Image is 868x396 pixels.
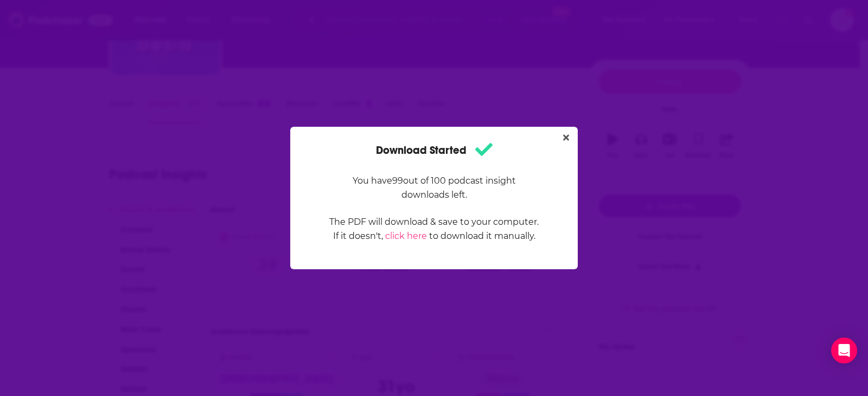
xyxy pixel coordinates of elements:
[329,215,539,243] p: The PDF will download & save to your computer. If it doesn't, to download it manually.
[385,231,427,241] a: click here
[376,140,493,161] h1: Download Started
[329,174,539,202] p: You have 99 out of 100 podcast insight downloads left.
[831,337,857,363] div: Open Intercom Messenger
[559,131,573,145] button: Close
